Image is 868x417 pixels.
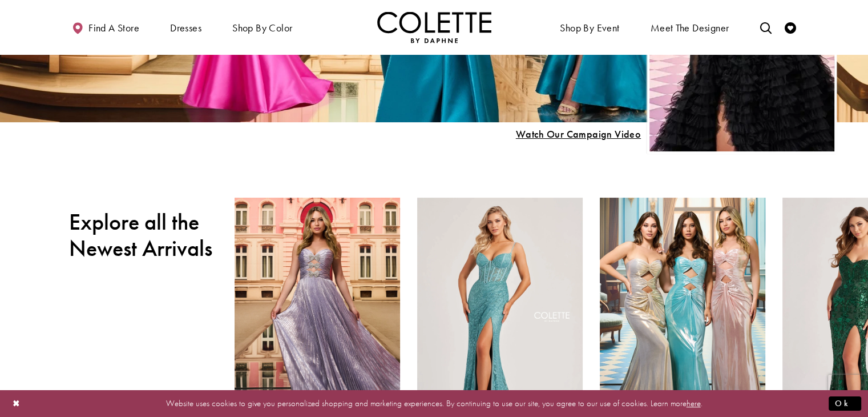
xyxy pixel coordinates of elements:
[560,22,619,34] span: Shop By Event
[232,22,292,34] span: Shop by color
[7,394,26,414] button: Close Dialog
[557,11,622,43] span: Shop By Event
[170,22,201,34] span: Dresses
[377,11,491,43] img: Colette by Daphne
[167,11,204,43] span: Dresses
[82,396,786,411] p: Website uses cookies to give you personalized shopping and marketing experiences. By continuing t...
[229,11,295,43] span: Shop by color
[648,11,732,43] a: Meet the designer
[377,11,491,43] a: Visit Home Page
[651,22,729,34] span: Meet the designer
[69,11,142,43] a: Find a store
[687,398,701,409] a: here
[829,396,861,411] button: Submit Dialog
[757,11,774,43] a: Toggle search
[69,209,217,262] h2: Explore all the Newest Arrivals
[782,11,799,43] a: Check Wishlist
[515,129,641,140] span: Play Slide #15 Video
[88,22,139,34] span: Find a store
